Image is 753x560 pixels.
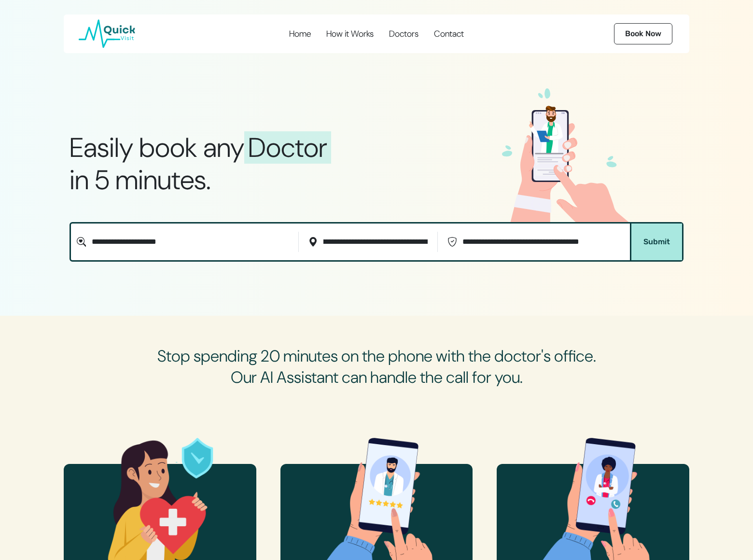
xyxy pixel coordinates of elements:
[457,232,618,252] input: Insurance Company
[389,28,418,39] div: Doctors
[630,224,682,260] a: Submit
[145,347,608,366] h2: Stop spending 20 minutes on the phone with the doctor's office.
[319,14,381,53] a: How it Works
[282,14,318,53] a: Home
[244,131,331,164] span: Doctor
[631,224,682,260] button: Submit
[86,232,294,252] input: Name of Doctor...
[78,19,135,48] img: Quick Visit
[499,88,634,224] img: ..
[318,232,433,252] input: City, Locations..
[289,28,311,39] div: Home
[382,14,426,53] a: Doctors
[145,368,608,387] h2: Our AI Assistant can handle the call for you.
[70,131,475,196] h2: Easily book any in 5 minutes.
[614,23,672,44] a: Book Now
[427,14,471,53] a: Contact
[434,28,464,39] div: Contact
[326,28,374,39] div: How it Works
